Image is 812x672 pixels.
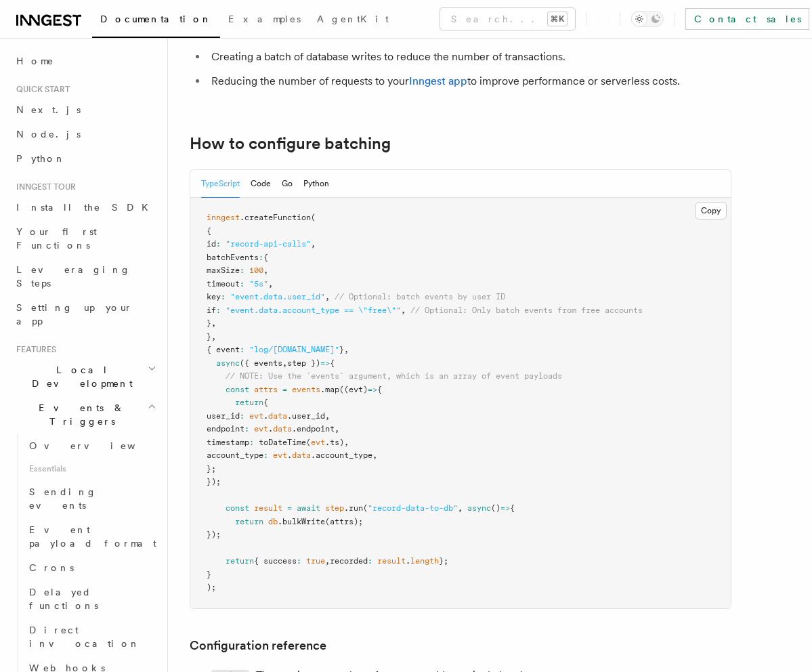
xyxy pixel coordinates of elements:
span: , [263,266,268,275]
a: How to configure batching [190,134,391,153]
span: => [368,385,377,394]
span: const [226,503,249,513]
kbd: ⌘K [548,12,567,26]
span: . [287,450,292,460]
span: Delayed functions [29,587,98,611]
span: toDateTime [259,438,306,447]
span: , [372,450,377,460]
span: . [268,424,273,434]
span: Quick start [11,84,70,95]
span: Events & Triggers [11,401,148,428]
a: Event payload format [24,518,159,555]
span: Event payload format [29,524,156,549]
span: "event.data.account_type == \"free\"" [226,306,401,315]
span: : [263,450,268,460]
a: Direct invocation [24,618,159,656]
span: Python [16,153,66,164]
span: .user_id [287,411,325,421]
span: . [263,411,268,421]
span: async [216,358,240,368]
span: } [339,345,344,354]
span: .run [344,503,363,513]
span: .createFunction [240,213,311,222]
span: return [235,398,263,407]
span: , [344,345,349,354]
span: .ts) [325,438,344,447]
span: Overview [29,440,169,451]
span: , [211,332,216,341]
span: : [297,556,301,566]
span: , [401,306,406,315]
span: endpoint [207,424,244,434]
span: // Optional: batch events by user ID [335,292,505,301]
a: Crons [24,555,159,580]
button: TypeScript [201,170,240,198]
span: Documentation [100,14,212,24]
span: : [368,556,372,566]
span: Features [11,344,56,355]
span: => [500,503,510,513]
span: account_type [207,450,263,460]
span: (attrs); [325,517,363,526]
span: , [325,411,330,421]
span: : [240,279,244,289]
span: .map [320,385,339,394]
span: timestamp [207,438,249,447]
span: 100 [249,266,263,275]
a: Sending events [24,480,159,518]
span: , [325,556,330,566]
span: Node.js [16,129,81,140]
span: } [207,332,211,341]
li: Creating a batch of database writes to reduce the number of transactions. [207,47,731,66]
span: await [297,503,320,513]
span: ((evt) [339,385,368,394]
span: , [268,279,273,289]
span: step }) [287,358,320,368]
span: data [292,450,311,460]
span: evt [254,424,268,434]
span: attrs [254,385,278,394]
span: async [467,503,491,513]
span: batchEvents [207,253,259,262]
span: { event [207,345,240,354]
span: id [207,239,216,249]
span: events [292,385,320,394]
span: } [207,570,211,579]
span: { [377,385,382,394]
span: , [344,438,349,447]
span: .endpoint [292,424,335,434]
span: , [311,239,316,249]
span: "record-data-to-db" [368,503,458,513]
span: = [282,385,287,394]
span: { [263,253,268,262]
a: Inngest app [409,75,467,87]
span: ( [306,438,311,447]
span: if [207,306,216,315]
span: step [325,503,344,513]
a: Your first Functions [11,219,159,257]
span: evt [249,411,263,421]
span: result [254,503,282,513]
span: data [268,411,287,421]
span: evt [311,438,325,447]
span: : [221,292,226,301]
span: return [235,517,263,526]
span: // NOTE: Use the `events` argument, which is an array of event payloads [226,371,562,381]
button: Code [251,170,271,198]
span: { [207,226,211,236]
span: : [216,306,221,315]
span: ); [207,583,216,592]
span: length [410,556,439,566]
span: ( [363,503,368,513]
span: .bulkWrite [278,517,325,526]
span: }; [207,464,216,474]
a: Configuration reference [190,636,326,655]
span: { [263,398,268,407]
button: Go [282,170,293,198]
span: Sending events [29,486,97,511]
span: user_id [207,411,240,421]
span: AgentKit [317,14,389,24]
a: Leveraging Steps [11,257,159,295]
span: Setting up your app [16,302,133,327]
a: Home [11,49,159,73]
